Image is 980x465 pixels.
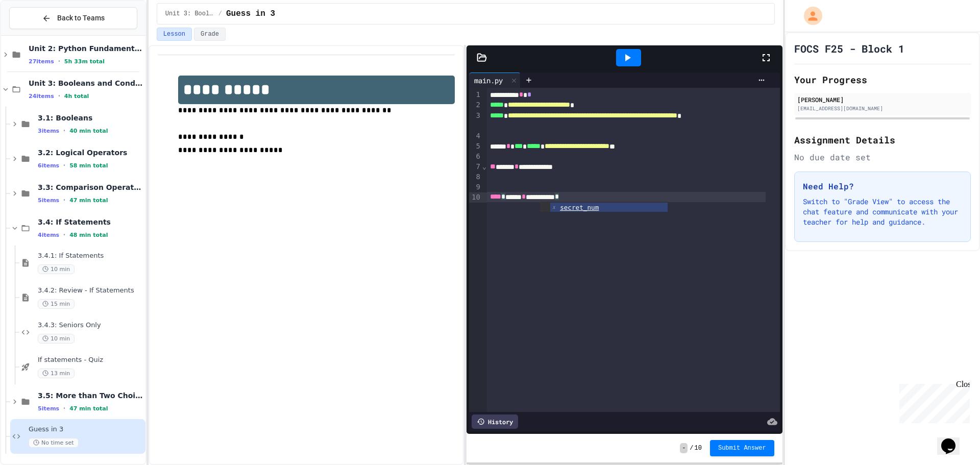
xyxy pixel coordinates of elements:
div: My Account [793,4,825,28]
span: 3.3: Comparison Operators [38,183,143,192]
span: Fold line [482,162,487,170]
span: 13 min [38,369,75,378]
div: 9 [469,182,482,192]
ul: Completions [540,202,668,212]
span: Submit Answer [718,444,766,452]
span: • [63,404,65,412]
span: 24 items [29,93,54,100]
div: [EMAIL_ADDRESS][DOMAIN_NAME] [797,105,968,112]
span: 10 min [38,334,75,344]
div: 6 [469,152,482,162]
span: Unit 3: Booleans and Conditionals [165,10,214,18]
div: 7 [469,162,482,172]
span: / [218,10,222,18]
div: Chat with us now!Close [4,4,70,65]
div: 8 [469,172,482,182]
h1: FOCS F25 - Block 1 [794,41,904,56]
span: No time set [29,438,79,448]
span: • [63,196,65,204]
span: 3.4: If Statements [38,217,143,227]
span: 3.5: More than Two Choices [38,391,143,400]
span: 6 items [38,162,59,169]
div: History [472,414,518,429]
span: 10 [695,444,702,452]
span: 4h total [64,93,89,100]
span: Guess in 3 [29,425,143,434]
h3: Need Help? [803,180,962,192]
div: 2 [469,100,482,110]
span: Guess in 3 [226,8,275,20]
span: • [58,92,60,100]
div: 4 [469,131,482,141]
span: • [63,161,65,169]
span: 47 min total [69,405,108,412]
span: 3 items [38,128,59,134]
span: 40 min total [69,128,108,134]
div: 5 [469,141,482,152]
span: 4 items [38,232,59,238]
h2: Your Progress [794,72,971,87]
span: secret_num [560,204,599,211]
span: Back to Teams [57,13,105,23]
span: • [63,127,65,135]
span: 3.4.1: If Statements [38,252,143,260]
button: Grade [194,28,226,41]
span: 5h 33m total [64,58,105,65]
iframe: chat widget [895,380,970,423]
span: 10 min [38,264,75,274]
button: Lesson [157,28,192,41]
span: 3.4.3: Seniors Only [38,321,143,330]
span: 5 items [38,405,59,412]
iframe: chat widget [937,424,970,455]
span: • [58,57,60,65]
span: / [690,444,693,452]
p: Switch to "Grade View" to access the chat feature and communicate with your teacher for help and ... [803,197,962,227]
span: 58 min total [69,162,108,169]
span: If statements - Quiz [38,356,143,364]
span: 5 items [38,197,59,204]
button: Submit Answer [710,440,774,456]
button: Back to Teams [9,7,137,29]
div: 1 [469,90,482,100]
span: 3.4.2: Review - If Statements [38,286,143,295]
span: 48 min total [69,232,108,238]
span: 47 min total [69,197,108,204]
span: 3.1: Booleans [38,113,143,123]
span: Unit 2: Python Fundamentals [29,44,143,53]
div: No due date set [794,151,971,163]
div: 3 [469,111,482,132]
span: • [63,231,65,239]
span: - [680,443,688,453]
span: 27 items [29,58,54,65]
div: 10 [469,192,482,203]
span: 15 min [38,299,75,309]
span: Unit 3: Booleans and Conditionals [29,79,143,88]
span: 3.2: Logical Operators [38,148,143,157]
div: main.py [469,75,508,86]
h2: Assignment Details [794,133,971,147]
div: main.py [469,72,521,88]
div: [PERSON_NAME] [797,95,968,104]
